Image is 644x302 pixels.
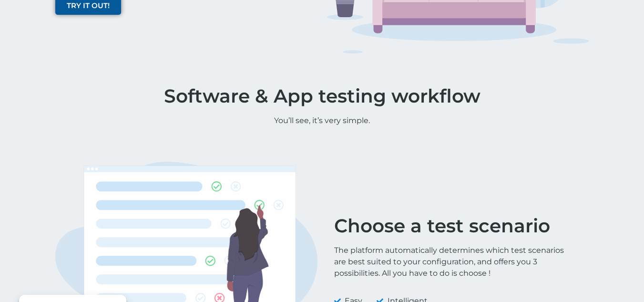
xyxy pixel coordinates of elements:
[334,217,566,235] h2: Choose a test scenario
[51,87,594,105] h1: Software & App testing workflow
[67,2,110,9] span: TRY IT OUT!
[334,245,566,279] p: The platform automatically determines which test scenarios are best suited to your configuration,...
[51,115,594,126] p: You’ll see, it’s very simple.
